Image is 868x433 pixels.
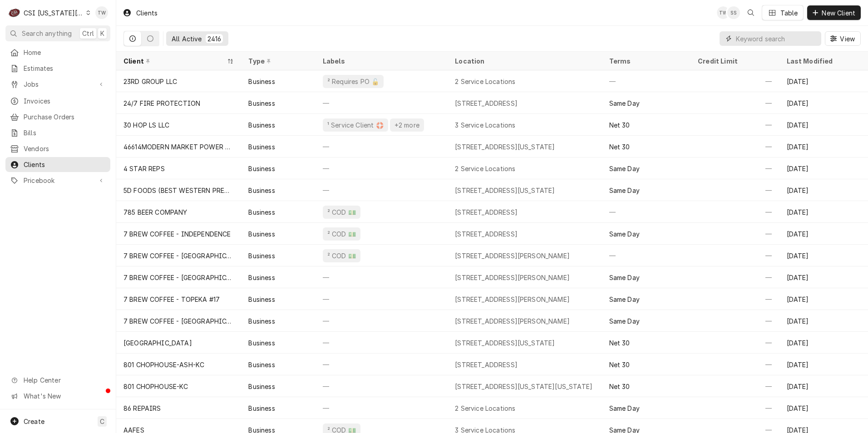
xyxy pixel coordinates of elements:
[779,310,868,332] div: [DATE]
[248,98,275,108] div: Business
[248,229,275,239] div: Business
[690,201,779,223] div: —
[602,70,690,92] div: —
[82,29,94,38] span: Ctrl
[602,245,690,266] div: —
[316,266,448,288] div: —
[455,316,570,326] div: [STREET_ADDRESS][PERSON_NAME]
[248,273,275,282] div: Business
[123,382,188,391] div: 801 CHOPHOUSE-KC
[248,120,275,130] div: Business
[838,34,857,44] span: View
[455,403,515,413] div: 2 Service Locations
[727,6,740,19] div: Sarah Shafer's Avatar
[779,397,868,419] div: [DATE]
[690,114,779,136] div: —
[5,125,110,140] a: Bills
[807,5,861,20] button: New Client
[779,92,868,114] div: [DATE]
[326,207,357,217] div: ² COD 💵
[609,360,630,369] div: Net 30
[248,164,275,173] div: Business
[22,29,72,38] span: Search anything
[698,56,770,66] div: Credit Limit
[455,164,515,173] div: 2 Service Locations
[779,201,868,223] div: [DATE]
[8,6,21,19] div: CSI Kansas City's Avatar
[609,186,640,195] div: Same Day
[690,179,779,201] div: —
[455,338,555,348] div: [STREET_ADDRESS][US_STATE]
[95,6,108,19] div: TW
[690,223,779,245] div: —
[455,360,518,369] div: [STREET_ADDRESS]
[780,8,798,18] div: Table
[323,56,440,66] div: Labels
[316,332,448,354] div: —
[248,295,275,304] div: Business
[609,382,630,391] div: Net 30
[24,128,106,138] span: Bills
[455,382,592,391] div: [STREET_ADDRESS][US_STATE][US_STATE]
[123,295,220,304] div: 7 BREW COFFEE - TOPEKA #17
[736,31,817,46] input: Keyword search
[690,310,779,332] div: —
[690,136,779,157] div: —
[779,332,868,354] div: [DATE]
[316,179,448,201] div: —
[24,48,106,57] span: Home
[744,5,758,20] button: Open search
[316,157,448,179] div: —
[24,64,106,73] span: Estimates
[5,93,110,108] a: Invoices
[455,98,518,108] div: [STREET_ADDRESS]
[123,142,234,152] div: 46614MODERN MARKET POWER & LIGHT
[326,77,380,86] div: ² Requires PO 🔓
[24,160,106,169] span: Clients
[690,245,779,266] div: —
[24,144,106,153] span: Vendors
[690,288,779,310] div: —
[248,360,275,369] div: Business
[690,332,779,354] div: —
[123,77,177,86] div: 23RD GROUP LLC
[5,389,110,403] a: Go to What's New
[609,120,630,130] div: Net 30
[5,77,110,92] a: Go to Jobs
[825,31,861,46] button: View
[5,141,110,156] a: Vendors
[609,56,681,66] div: Terms
[779,179,868,201] div: [DATE]
[248,251,275,261] div: Business
[24,418,44,425] span: Create
[609,142,630,152] div: Net 30
[602,201,690,223] div: —
[248,142,275,152] div: Business
[787,56,859,66] div: Last Modified
[455,142,555,152] div: [STREET_ADDRESS][US_STATE]
[609,164,640,173] div: Same Day
[455,295,570,304] div: [STREET_ADDRESS][PERSON_NAME]
[123,316,234,326] div: 7 BREW COFFEE - [GEOGRAPHIC_DATA]
[609,338,630,348] div: Net 30
[779,136,868,157] div: [DATE]
[779,70,868,92] div: [DATE]
[123,186,234,195] div: 5D FOODS (BEST WESTERN PREMIER)
[172,34,202,44] div: All Active
[609,316,640,326] div: Same Day
[123,120,169,130] div: 30 HOP LS LLC
[5,61,110,76] a: Estimates
[455,77,515,86] div: 2 Service Locations
[24,112,106,122] span: Purchase Orders
[455,56,594,66] div: Location
[95,6,108,19] div: Tori Warrick's Avatar
[779,223,868,245] div: [DATE]
[316,136,448,157] div: —
[316,397,448,419] div: —
[248,207,275,217] div: Business
[690,266,779,288] div: —
[455,273,570,282] div: [STREET_ADDRESS][PERSON_NAME]
[609,98,640,108] div: Same Day
[123,207,187,217] div: 785 BEER COMPANY
[779,288,868,310] div: [DATE]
